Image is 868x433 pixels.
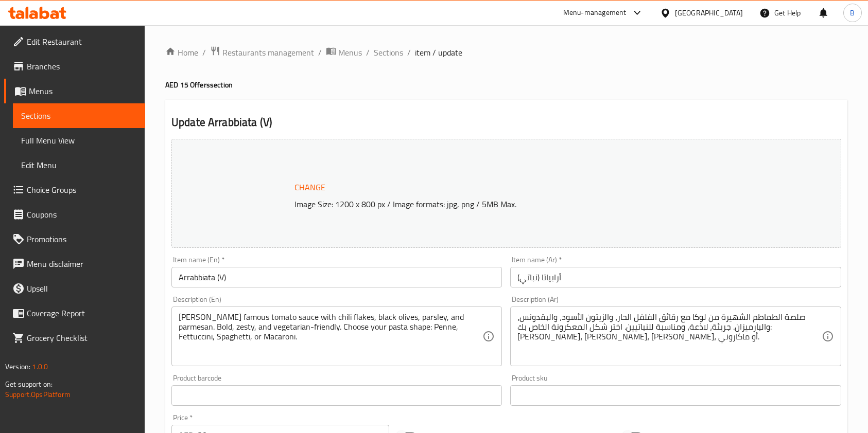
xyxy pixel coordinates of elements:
a: Edit Restaurant [4,29,145,54]
span: Choice Groups [27,184,137,196]
a: Sections [13,103,145,128]
a: Menu disclaimer [4,251,145,276]
a: Support.OpsPlatform [5,388,71,401]
span: Restaurants management [222,46,314,59]
li: / [202,46,206,59]
span: Edit Menu [21,159,137,171]
h2: Update Arrabbiata (V) [171,115,841,130]
input: Enter name Ar [510,267,841,287]
span: Full Menu View [21,134,137,147]
a: Choice Groups [4,177,145,202]
span: Coupons [27,208,137,221]
span: B [850,7,855,19]
span: Grocery Checklist [27,332,137,344]
span: Sections [21,110,137,122]
a: Grocery Checklist [4,326,145,350]
span: Change [294,180,325,195]
a: Home [165,46,198,59]
div: [GEOGRAPHIC_DATA] [675,7,743,19]
a: Upsell [4,276,145,301]
span: Promotions [27,233,137,245]
div: Menu-management [563,7,627,19]
li: / [407,46,411,59]
a: Branches [4,54,145,79]
span: Get support on: [5,377,53,391]
span: 1.0.0 [32,360,48,373]
span: Upsell [27,282,137,295]
button: Change [290,177,329,198]
span: Coverage Report [27,307,137,319]
textarea: [PERSON_NAME] famous tomato sauce with chili flakes, black olives, parsley, and parmesan. Bold, z... [179,312,482,361]
span: Edit Restaurant [27,35,137,48]
a: Full Menu View [13,128,145,153]
li: / [366,46,370,59]
span: Menu disclaimer [27,258,137,270]
a: Restaurants management [210,46,314,59]
a: Coverage Report [4,301,145,326]
p: Image Size: 1200 x 800 px / Image formats: jpg, png / 5MB Max. [290,198,769,210]
span: Menus [338,46,362,59]
span: item / update [415,46,462,59]
textarea: صلصة الطماطم الشهيرة من لوكا مع رقائق الفلفل الحار، والزيتون الأسود، والبقدونس، والبارميزان. جريئ... [517,312,821,361]
a: Menus [326,46,362,59]
span: Branches [27,60,137,73]
input: Enter name En [171,267,502,287]
span: Version: [5,360,30,373]
nav: breadcrumb [165,46,847,59]
a: Coupons [4,202,145,227]
span: Menus [29,85,137,97]
a: Menus [4,79,145,103]
a: Sections [374,46,403,59]
input: Please enter product barcode [171,385,502,406]
li: / [318,46,322,59]
a: Promotions [4,227,145,251]
h4: AED 15 Offers section [165,80,847,90]
input: Please enter product sku [510,385,841,406]
a: Edit Menu [13,153,145,177]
